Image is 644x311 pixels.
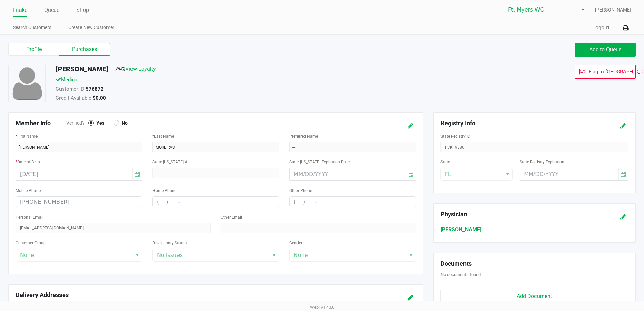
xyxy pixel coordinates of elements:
span: No [119,120,128,126]
div: Medical [51,76,444,85]
label: State Registry ID [440,133,470,139]
button: Add to Queue [575,43,636,57]
div: Credit Available: [51,94,444,104]
strong: 576872 [86,86,104,92]
span: No documents found [440,272,481,277]
span: Yes [94,120,104,126]
label: Customer Group [16,240,46,246]
a: View Loyalty [115,66,156,72]
label: Date of Birth [16,159,40,165]
label: Purchases [59,43,110,56]
a: Intake [13,5,27,15]
button: Flag to [GEOGRAPHIC_DATA] [575,65,636,79]
label: State [US_STATE] Expiration Date [289,159,350,165]
label: Personal Email [16,214,43,220]
h5: Delivery Addresses [16,291,348,299]
label: Home Phone [152,187,176,194]
span: Add Document [517,293,552,299]
h5: Registry Info [440,119,596,127]
a: Search Customers [13,23,51,32]
span: Web: v1.40.0 [310,305,334,310]
label: Last Name [152,133,174,139]
label: Gender [289,240,302,246]
label: State Registry Expiration [520,159,564,165]
div: Customer ID: [51,85,444,95]
button: Select [578,4,588,16]
label: Mobile Phone [16,187,41,194]
label: Profile [8,43,59,56]
label: First Name [16,133,38,139]
h5: Member Info [16,119,66,127]
span: Ft. Myers WC [508,6,574,14]
h6: [PERSON_NAME] [440,226,628,233]
button: Add Document [440,290,628,303]
label: State [440,159,450,165]
h5: Documents [440,260,628,267]
a: Queue [44,5,59,15]
a: Create New Customer [68,23,114,32]
span: Add to Queue [589,46,621,53]
button: Logout [592,24,609,32]
label: Preferred Name [289,133,318,139]
label: Other Phone [289,187,312,194]
label: State [US_STATE] # [152,159,187,165]
h5: Physician [440,210,596,218]
a: Shop [76,5,89,15]
h5: [PERSON_NAME] [56,65,109,73]
span: [PERSON_NAME] [595,6,631,14]
label: Other Email [221,214,242,220]
label: Disciplinary Status [152,240,187,246]
span: Verified? [66,119,88,127]
strong: $0.00 [93,95,106,101]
